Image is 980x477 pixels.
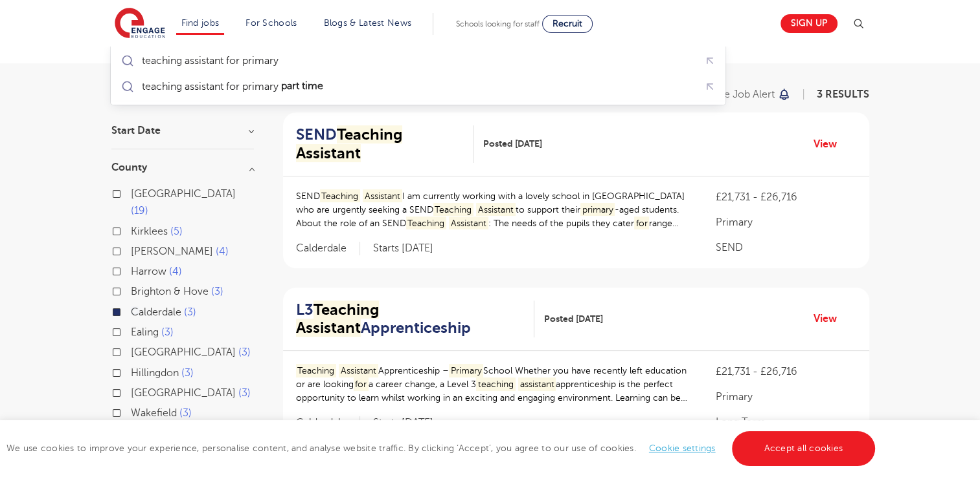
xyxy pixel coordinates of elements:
span: 3 [184,306,196,318]
p: £21,731 - £26,716 [716,364,856,379]
input: Calderdale 3 [131,306,139,315]
button: Fill query with "teaching assistant for primary part time" [700,76,720,96]
input: Kirklees 5 [131,226,139,234]
mark: Teaching [296,364,337,377]
img: Engage Education [115,8,165,40]
span: 3 [161,326,174,338]
input: Brighton & Hove 3 [131,286,139,294]
mark: Assistant [296,319,361,337]
span: Wakefield [131,407,177,419]
mark: primary [580,203,615,217]
p: Primary [716,215,856,230]
mark: part time [279,78,325,94]
p: £21,731 - £26,716 [716,189,856,205]
div: teaching assistant for primary [142,54,279,67]
mark: Teaching [337,125,402,143]
span: Calderdale [131,306,181,318]
a: L3Teaching AssistantApprenticeship [296,301,534,338]
span: [PERSON_NAME] [131,246,213,257]
span: 3 [179,407,192,419]
span: Posted [DATE] [483,137,542,151]
a: Blogs & Latest News [324,18,412,28]
input: Wakefield 3 [131,407,139,416]
p: Starts [DATE] [373,242,433,255]
mark: teaching [476,377,516,391]
a: View [814,310,847,327]
a: Cookie settings [649,443,716,453]
a: Find jobs [181,18,220,28]
input: Ealing 3 [131,326,139,335]
a: Accept all cookies [732,431,876,466]
p: SEND I am currently working with a lovely school in [GEOGRAPHIC_DATA] who are urgently seeking a ... [296,189,690,230]
span: We use cookies to improve your experience, personalise content, and analyse website traffic. By c... [6,443,878,453]
span: Posted [DATE] [544,312,603,326]
span: 5 [170,226,183,237]
span: 3 [238,387,251,399]
p: Apprenticeship – School Whether you have recently left education or are looking a career change, ... [296,364,690,405]
span: [GEOGRAPHIC_DATA] [131,188,236,200]
span: Calderdale [296,242,360,255]
a: Sign up [781,14,838,33]
mark: Assistant [339,364,378,377]
mark: Teaching [406,217,447,230]
mark: for [354,377,369,391]
span: [GEOGRAPHIC_DATA] [131,346,236,358]
p: SEND [716,240,856,255]
span: 4 [169,266,182,277]
mark: for [634,217,650,230]
input: [PERSON_NAME] 4 [131,246,139,254]
mark: assistant [518,377,556,391]
mark: Assistant [296,144,361,162]
span: Brighton & Hove [131,286,209,297]
a: View [814,136,847,153]
span: Hillingdon [131,367,179,379]
span: Harrow [131,266,166,277]
p: Primary [716,389,856,405]
h2: L3 Apprenticeship [296,301,524,338]
a: Recruit [542,15,593,33]
span: Kirklees [131,226,168,237]
input: [GEOGRAPHIC_DATA] 3 [131,387,139,396]
a: For Schools [245,18,297,28]
h3: County [111,162,254,173]
mark: Teaching [313,301,379,319]
ul: Submit [116,48,720,100]
mark: Assistant [449,217,488,230]
span: Schools looking for staff [456,19,540,28]
button: Save job alert [708,89,792,100]
button: Fill query with "teaching assistant for primary" [700,50,720,70]
h2: SEND [296,125,463,163]
span: Recruit [553,19,582,28]
div: teaching assistant for primary [142,80,325,93]
input: [GEOGRAPHIC_DATA] 3 [131,346,139,355]
span: 3 [211,286,223,297]
mark: Primary [449,364,484,377]
input: Harrow 4 [131,266,139,274]
mark: Teaching [320,189,361,203]
span: 3 [181,367,194,379]
span: 3 RESULTS [817,89,869,100]
span: Ealing [131,326,159,338]
span: Calderdale [296,416,360,430]
p: Long Term [716,414,856,430]
span: 4 [216,246,229,257]
span: 19 [131,205,148,217]
mark: Teaching [433,203,474,217]
span: [GEOGRAPHIC_DATA] [131,387,236,399]
mark: Assistant [363,189,402,203]
span: 3 [238,346,251,358]
a: SENDTeaching Assistant [296,125,473,163]
input: Hillingdon 3 [131,367,139,376]
mark: Assistant [476,203,516,217]
p: Starts [DATE] [373,416,433,430]
h3: Start Date [111,125,254,136]
p: Save job alert [708,89,775,100]
input: [GEOGRAPHIC_DATA] 19 [131,188,139,196]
